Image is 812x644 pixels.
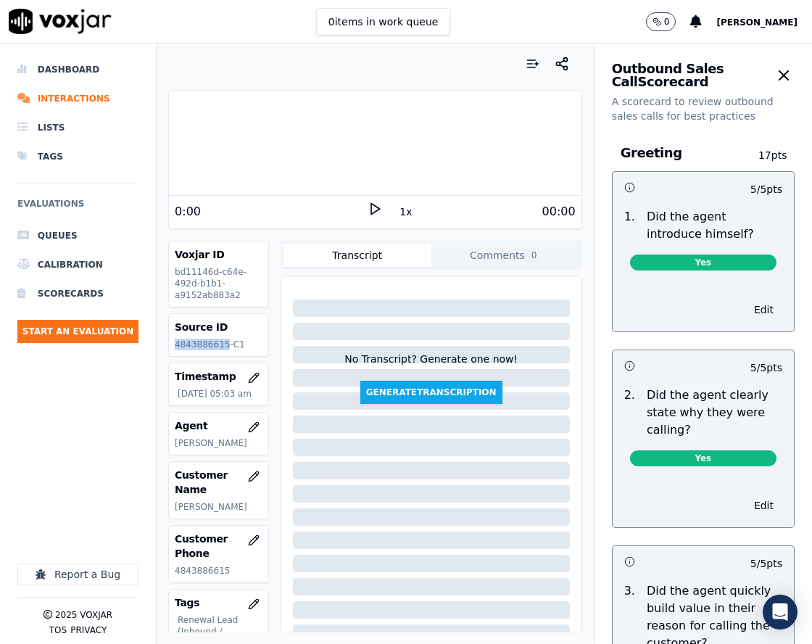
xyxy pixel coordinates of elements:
p: 4843886615-C1 [175,339,262,350]
button: Start an Evaluation [17,320,138,343]
h3: Timestamp [175,369,262,384]
a: Dashboard [17,55,138,84]
a: Scorecards [17,279,138,308]
button: TOS [49,624,67,636]
span: Yes [630,450,776,466]
p: 5 / 5 pts [750,556,782,571]
button: Transcript [283,244,431,267]
button: 1x [397,202,415,222]
a: Tags [17,142,138,171]
img: voxjar logo [9,9,112,34]
button: 0items in work queue [316,8,451,36]
button: Edit [745,300,782,320]
a: Interactions [17,84,138,113]
h3: Source ID [175,320,262,334]
button: 0 [646,12,676,31]
div: No Transcript? Generate one now! [344,352,518,381]
p: 2 . [618,387,641,439]
a: Queues [17,221,138,250]
span: [PERSON_NAME] [716,17,797,28]
p: 4843886615 [175,565,262,577]
div: 0:00 [175,203,201,220]
p: [PERSON_NAME] [175,501,262,513]
button: GenerateTranscription [360,381,502,404]
button: Comments [431,244,579,267]
p: 5 / 5 pts [750,360,782,375]
p: 0 [664,16,670,28]
h3: Greeting [621,144,758,162]
button: [PERSON_NAME] [716,13,812,30]
h3: Voxjar ID [175,247,262,262]
button: Edit [745,495,782,516]
h3: Customer Phone [175,532,262,561]
div: Open Intercom Messenger [763,595,797,629]
button: Report a Bug [17,563,138,585]
span: 0 [528,249,541,262]
button: Privacy [70,624,107,636]
h3: Customer Name [175,468,262,497]
p: 17 pts [758,148,786,162]
h3: Outbound Sales Call Scorecard [612,62,773,88]
a: Calibration [17,250,138,279]
p: [DATE] 05:03 am [178,388,262,400]
p: Did the agent clearly state why they were calling? [647,387,782,439]
h6: Evaluations [17,195,138,221]
span: Yes [630,255,776,271]
p: A scorecard to review outbound sales calls for best practices [612,94,795,123]
h3: Agent [175,418,262,433]
a: Lists [17,113,138,142]
p: Did the agent introduce himself? [647,208,782,243]
div: 00:00 [542,203,576,220]
p: [PERSON_NAME] [175,437,262,449]
p: 5 / 5 pts [750,182,782,197]
p: 2025 Voxjar [55,609,112,621]
p: 1 . [618,208,641,243]
h3: Tags [175,595,262,610]
button: 0 [646,12,691,31]
p: bd11146d-c64e-492d-b1b1-a9152ab883a2 [175,266,262,301]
